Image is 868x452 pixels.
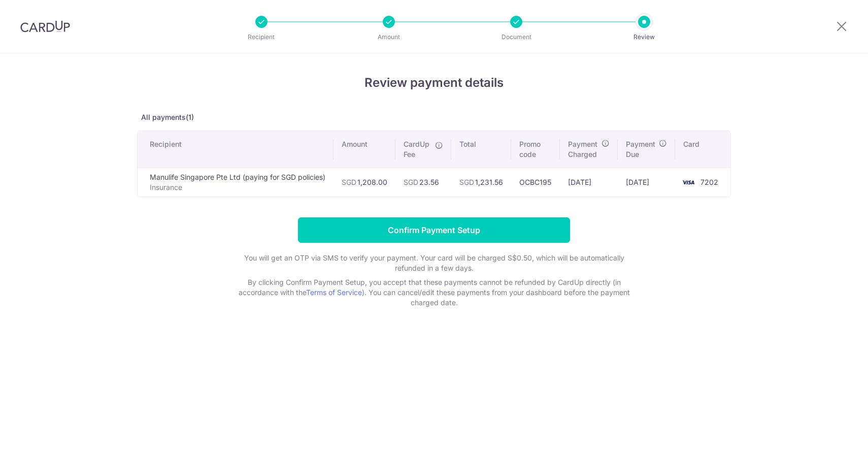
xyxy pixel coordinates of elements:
td: 1,231.56 [451,168,511,197]
p: You will get an OTP via SMS to verify your payment. Your card will be charged S$0.50, which will ... [231,253,637,273]
p: All payments(1) [137,112,731,122]
span: CardUp Fee [404,139,430,159]
td: Manulife Singapore Pte Ltd (paying for SGD policies) [138,168,333,197]
p: Document [479,32,554,42]
th: Amount [333,131,395,168]
span: SGD [342,178,356,186]
span: 7202 [700,178,718,186]
th: Total [451,131,511,168]
p: Insurance [150,182,325,192]
td: OCBC195 [511,168,560,197]
span: SGD [404,178,418,186]
p: Recipient [224,32,299,42]
p: Amount [351,32,426,42]
img: <span class="translation_missing" title="translation missing: en.account_steps.new_confirm_form.b... [678,176,698,188]
span: Payment Due [626,139,656,159]
th: Card [675,131,730,168]
td: 1,208.00 [333,168,395,197]
th: Promo code [511,131,560,168]
th: Recipient [138,131,333,168]
td: [DATE] [618,168,675,197]
a: Terms of Service [306,288,362,297]
p: Review [607,32,682,42]
span: Payment Charged [568,139,598,159]
p: By clicking Confirm Payment Setup, you accept that these payments cannot be refunded by CardUp di... [231,277,637,308]
h4: Review payment details [137,74,731,92]
span: SGD [459,178,474,186]
td: 23.56 [395,168,451,197]
img: CardUp [20,20,70,33]
td: [DATE] [560,168,618,197]
input: Confirm Payment Setup [298,217,570,243]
